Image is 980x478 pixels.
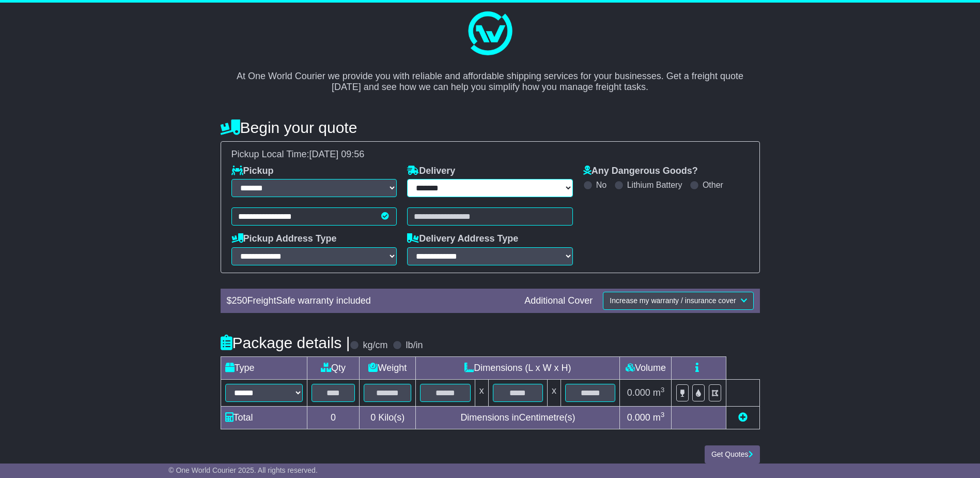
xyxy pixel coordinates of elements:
td: x [548,380,561,407]
label: Delivery Address Type [407,233,518,245]
span: 0.000 [627,412,650,423]
label: Other [703,180,723,190]
img: One World Courier Logo - great freight rates [464,8,516,59]
label: Pickup [231,166,274,177]
sup: 3 [661,411,665,419]
div: $ FreightSafe warranty included [222,295,520,307]
label: Any Dangerous Goods? [583,166,698,177]
div: Additional Cover [519,295,598,307]
td: Total [221,407,307,429]
label: Pickup Address Type [231,233,337,245]
a: Add new item [738,412,748,423]
button: Increase my warranty / insurance cover [603,292,753,310]
label: lb/in [406,340,423,351]
td: Dimensions (L x W x H) [416,357,620,380]
p: At One World Courier we provide you with reliable and affordable shipping services for your busin... [231,59,750,93]
label: Lithium Battery [627,180,682,190]
td: Volume [620,357,672,380]
span: © One World Courier 2025. All rights reserved. [168,466,318,474]
span: m [653,412,665,423]
button: Get Quotes [705,445,760,464]
span: 0.000 [627,387,650,398]
span: 250 [232,295,247,306]
td: Qty [307,357,360,380]
sup: 3 [661,386,665,394]
td: Weight [360,357,416,380]
h4: Begin your quote [221,119,760,136]
h4: Package details | [221,334,350,351]
span: [DATE] 09:56 [309,149,365,159]
div: Pickup Local Time: [226,149,754,160]
span: Increase my warranty / insurance cover [610,296,736,305]
span: m [653,387,665,398]
label: kg/cm [363,340,387,351]
td: Type [221,357,307,380]
label: No [596,180,606,190]
td: 0 [307,407,360,429]
label: Delivery [407,166,455,177]
span: 0 [370,412,376,423]
td: Dimensions in Centimetre(s) [416,407,620,429]
td: Kilo(s) [360,407,416,429]
td: x [475,380,488,407]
